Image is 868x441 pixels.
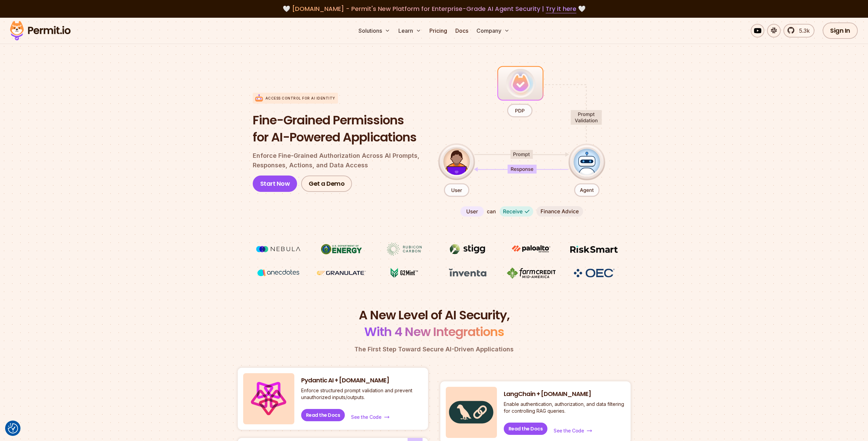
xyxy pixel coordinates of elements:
span: 5.3k [795,27,810,35]
span: [DOMAIN_NAME] - Permit's New Platform for Enterprise-Grade AI Agent Security | [292,4,576,13]
a: Start Now [253,176,297,192]
img: Stigg [442,243,493,256]
img: US department of energy [316,243,367,256]
img: Permit logo [7,19,74,42]
span: See the Code [554,427,584,434]
div: 🤍 🤍 [16,4,852,14]
p: Access control for AI Identity [265,96,335,101]
img: Risksmart [569,243,620,256]
a: Sign In [823,22,858,39]
img: inventa [442,267,493,279]
a: Pricing [427,24,450,37]
p: Enforce Fine-Grained Authorization Across AI Prompts, Responses, Actions, and Data Access [253,151,427,170]
p: Enable authentication, authorization, and data filtering for controlling RAG queries. [504,401,625,414]
button: Solutions [356,24,393,37]
a: 5.3k [783,24,814,37]
img: paloalto [505,243,557,255]
a: Read the Docs [504,423,548,435]
a: Get a Demo [301,176,352,192]
a: See the Code [350,413,390,421]
h2: A New Level of AI Security, [238,307,631,340]
p: Enforce structured prompt validation and prevent unauthorized inputs/outputs. [301,387,423,401]
span: See the Code [351,414,381,421]
p: The First Step Toward Secure AI-Driven Applications [238,345,631,354]
a: See the Code [553,427,593,435]
h1: Fine-Grained Permissions for AI-Powered Applications [253,112,427,146]
span: With 4 New Integrations [364,323,504,340]
h3: Pydantic AI + [DOMAIN_NAME] [301,376,423,385]
h3: LangChain + [DOMAIN_NAME] [504,390,625,398]
img: Revisit consent button [8,423,18,434]
img: OEC [572,268,616,278]
a: Read the Docs [301,409,345,421]
button: Learn [396,24,424,37]
img: vega [253,267,304,279]
img: G2mint [379,267,430,279]
img: Rubicon [379,243,430,256]
img: Farm Credit [505,267,557,279]
button: Consent Preferences [8,423,18,434]
a: Try it here [546,4,576,13]
img: Granulate [316,267,367,279]
a: Docs [453,24,471,37]
button: Company [474,24,512,37]
img: Nebula [253,243,304,256]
